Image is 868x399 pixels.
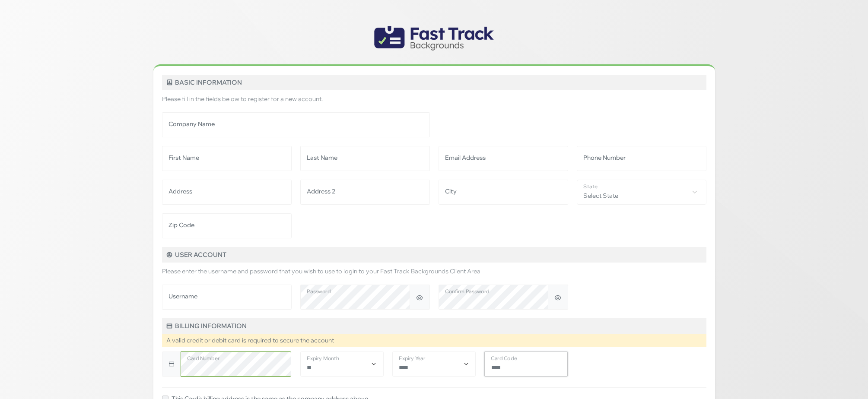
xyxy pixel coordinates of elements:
[577,180,706,205] span: Select State
[162,95,706,104] p: Please fill in the fields below to register for a new account.
[162,267,706,276] p: Please enter the username and password that you wish to use to login to your Fast Track Backgroun...
[162,334,706,347] div: A valid credit or debit card is required to secure the account
[162,247,706,263] h5: User Account
[577,180,706,203] span: Select State
[162,318,706,334] h5: Billing Information
[162,75,706,90] h5: Basic Information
